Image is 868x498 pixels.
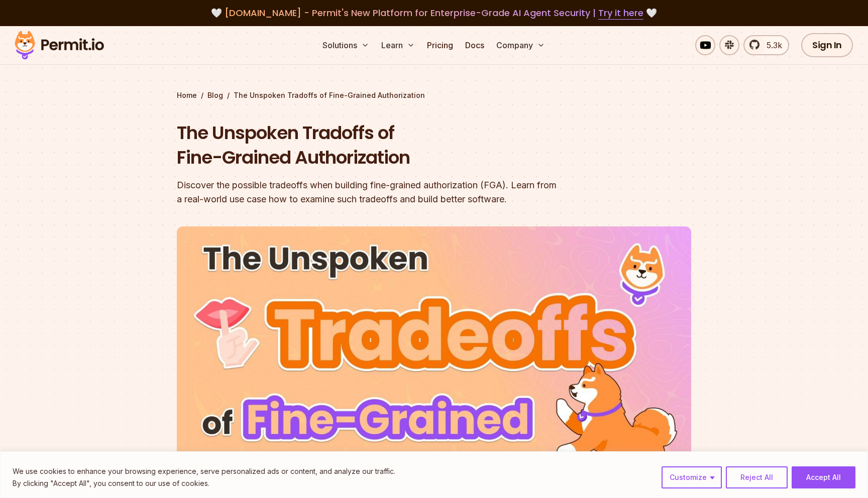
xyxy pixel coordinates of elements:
a: Try it here [598,7,643,20]
a: Home [177,90,197,100]
button: Company [492,35,549,55]
a: 5.3k [743,35,789,55]
a: Sign In [801,33,853,57]
button: Reject All [726,466,788,488]
button: Accept All [792,466,855,488]
h1: The Unspoken Tradoffs of Fine-Grained Authorization [177,120,563,170]
img: Permit logo [10,28,108,62]
a: Blog [207,90,223,100]
a: Docs [461,35,488,55]
p: We use cookies to enhance your browsing experience, serve personalized ads or content, and analyz... [13,465,395,477]
div: / / [177,90,691,100]
button: Customize [662,466,722,488]
button: Solutions [318,35,373,55]
p: By clicking "Accept All", you consent to our use of cookies. [13,477,395,489]
div: Discover the possible tradeoffs when building fine-grained authorization (FGA). Learn from a real... [177,178,563,206]
a: Pricing [423,35,457,55]
span: [DOMAIN_NAME] - Permit's New Platform for Enterprise-Grade AI Agent Security | [225,7,643,19]
div: 🤍 🤍 [24,6,844,20]
span: 5.3k [761,39,782,51]
button: Learn [377,35,419,55]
